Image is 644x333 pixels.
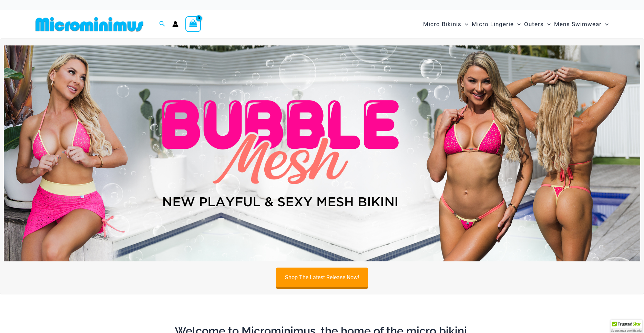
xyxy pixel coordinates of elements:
[33,17,146,32] img: MM SHOP LOGO FLAT
[159,20,165,29] a: Search icon link
[172,21,178,27] a: Account icon link
[420,13,612,36] nav: Site Navigation
[611,320,642,333] div: TrustedSite Certified
[423,15,461,33] span: Micro Bikinis
[4,45,640,262] img: Bubble Mesh Highlight Pink
[276,268,368,287] a: Shop The Latest Release Now!
[470,14,522,35] a: Micro LingerieMenu ToggleMenu Toggle
[524,15,544,33] span: Outers
[514,15,521,33] span: Menu Toggle
[461,15,468,33] span: Menu Toggle
[552,14,610,35] a: Mens SwimwearMenu ToggleMenu Toggle
[544,15,551,33] span: Menu Toggle
[522,14,552,35] a: OutersMenu ToggleMenu Toggle
[602,15,609,33] span: Menu Toggle
[554,15,602,33] span: Mens Swimwear
[472,15,514,33] span: Micro Lingerie
[421,14,470,35] a: Micro BikinisMenu ToggleMenu Toggle
[185,16,201,32] a: View Shopping Cart, empty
